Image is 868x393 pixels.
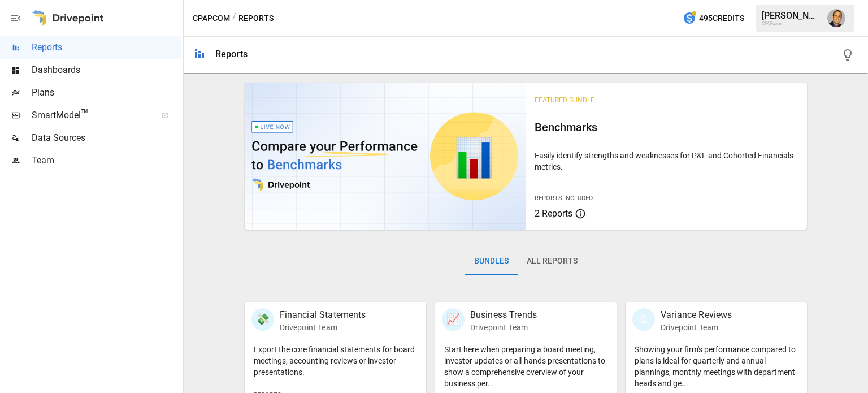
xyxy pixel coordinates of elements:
[245,83,526,230] img: video thumbnail
[32,63,181,77] span: Dashboards
[632,308,655,331] div: 🗓
[81,107,89,121] span: ™
[444,344,607,389] p: Start here when preparing a board meeting, investor updates or all-hands presentations to show a ...
[280,322,366,333] p: Drivepoint Team
[470,322,537,333] p: Drivepoint Team
[232,11,236,25] div: /
[280,308,366,322] p: Financial Statements
[254,344,417,378] p: Export the core financial statements for board meetings, accounting reviews or investor presentat...
[518,248,587,275] button: All Reports
[827,9,845,27] img: Tom Gatto
[762,10,821,21] div: [PERSON_NAME]
[465,248,518,275] button: Bundles
[535,195,593,202] span: Reports Included
[661,308,732,322] p: Variance Reviews
[678,8,749,29] button: 495Credits
[215,49,248,59] div: Reports
[661,322,732,333] p: Drivepoint Team
[32,154,181,167] span: Team
[32,109,149,122] span: SmartModel
[762,21,821,26] div: CPAPcom
[699,11,744,25] span: 495 Credits
[32,86,181,100] span: Plans
[442,308,465,331] div: 📈
[193,11,230,25] button: CPAPcom
[251,308,274,331] div: 💸
[535,96,594,104] span: Featured Bundle
[535,150,798,172] p: Easily identify strengths and weaknesses for P&L and Cohorted Financials metrics.
[535,208,572,219] span: 2 Reports
[635,344,798,389] p: Showing your firm's performance compared to plans is ideal for quarterly and annual plannings, mo...
[32,131,181,145] span: Data Sources
[32,41,181,54] span: Reports
[535,118,798,136] h6: Benchmarks
[470,308,537,322] p: Business Trends
[821,2,852,34] button: Tom Gatto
